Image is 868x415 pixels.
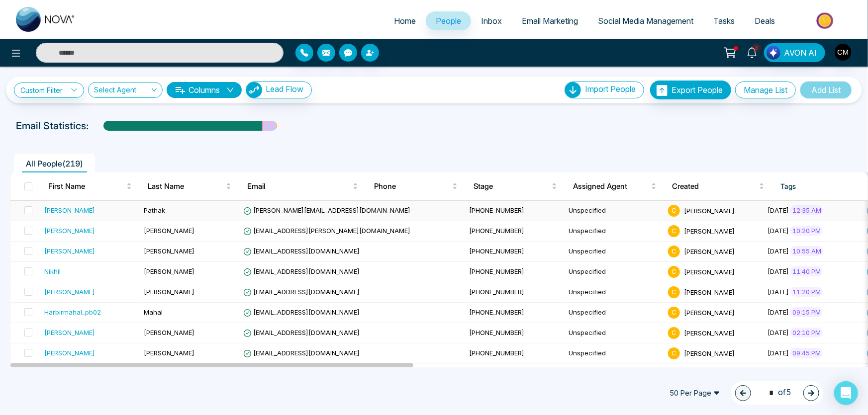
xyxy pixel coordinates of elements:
[44,246,95,256] div: [PERSON_NAME]
[565,242,664,262] td: Unspecified
[745,11,785,30] a: Deals
[144,329,194,336] span: [PERSON_NAME]
[44,287,95,297] div: [PERSON_NAME]
[243,308,360,316] span: [EMAIL_ADDRESS][DOMAIN_NAME]
[239,172,366,200] th: Email
[246,82,262,98] img: Lead Flow
[144,349,194,357] span: [PERSON_NAME]
[374,180,450,192] span: Phone
[471,11,512,30] a: Inbox
[242,82,312,98] a: Lead FlowLead Flow
[469,206,524,214] span: [PHONE_NUMBER]
[768,247,789,255] span: [DATE]
[585,84,636,94] span: Import People
[481,16,502,26] span: Inbox
[565,323,664,343] td: Unspecified
[598,16,693,26] span: Social Media Management
[44,205,95,215] div: [PERSON_NAME]
[713,16,735,26] span: Tasks
[790,287,823,297] span: 11:20 PM
[763,386,791,400] span: of 5
[768,349,789,357] span: [DATE]
[474,180,550,192] span: Stage
[144,288,194,296] span: [PERSON_NAME]
[790,348,823,358] span: 09:45 PM
[466,172,565,200] th: Stage
[790,266,823,276] span: 11:40 PM
[790,9,862,32] img: Market-place.gif
[735,82,796,98] button: Manage List
[790,205,823,215] span: 12:35 AM
[243,329,360,336] span: [EMAIL_ADDRESS][DOMAIN_NAME]
[588,11,703,30] a: Social Media Management
[243,288,360,296] span: [EMAIL_ADDRESS][DOMAIN_NAME]
[469,329,524,336] span: [PHONE_NUMBER]
[684,267,735,275] span: [PERSON_NAME]
[768,267,789,275] span: [DATE]
[703,11,745,30] a: Tasks
[469,308,524,316] span: [PHONE_NUMBER]
[835,44,852,61] img: User Avatar
[752,43,761,52] span: 3
[246,82,312,98] button: Lead Flow
[226,86,234,94] span: down
[755,16,775,26] span: Deals
[790,307,823,317] span: 09:15 PM
[243,349,360,357] span: [EMAIL_ADDRESS][DOMAIN_NAME]
[784,47,817,59] span: AVON AI
[469,227,524,235] span: [PHONE_NUMBER]
[565,343,664,364] td: Unspecified
[684,349,735,357] span: [PERSON_NAME]
[740,43,764,61] a: 3
[768,329,789,336] span: [DATE]
[565,201,664,221] td: Unspecified
[565,262,664,282] td: Unspecified
[668,225,680,237] span: C
[44,226,95,236] div: [PERSON_NAME]
[768,227,789,235] span: [DATE]
[684,288,735,296] span: [PERSON_NAME]
[668,266,680,278] span: C
[22,159,87,168] span: All People ( 219 )
[469,349,524,357] span: [PHONE_NUMBER]
[144,247,194,255] span: [PERSON_NAME]
[684,308,735,316] span: [PERSON_NAME]
[426,11,471,30] a: People
[44,328,95,337] div: [PERSON_NAME]
[469,267,524,275] span: [PHONE_NUMBER]
[684,206,735,214] span: [PERSON_NAME]
[672,85,723,95] span: Export People
[767,46,780,60] img: Lead Flow
[243,227,410,235] span: [EMAIL_ADDRESS][PERSON_NAME][DOMAIN_NAME]
[668,307,680,319] span: C
[44,348,95,358] div: [PERSON_NAME]
[512,11,588,30] a: Email Marketing
[684,247,735,255] span: [PERSON_NAME]
[768,206,789,214] span: [DATE]
[144,227,194,235] span: [PERSON_NAME]
[668,205,680,217] span: C
[668,347,680,359] span: C
[167,82,242,98] button: Columnsdown
[684,227,735,235] span: [PERSON_NAME]
[148,180,224,192] span: Last Name
[144,267,194,275] span: [PERSON_NAME]
[14,83,84,98] a: Custom Filter
[140,172,239,200] th: Last Name
[565,221,664,242] td: Unspecified
[668,286,680,298] span: C
[247,180,351,192] span: Email
[768,308,789,316] span: [DATE]
[48,180,124,192] span: First Name
[790,226,823,236] span: 10:20 PM
[469,247,524,255] span: [PHONE_NUMBER]
[768,288,789,296] span: [DATE]
[16,118,89,133] p: Email Statistics:
[565,282,664,303] td: Unspecified
[40,172,140,200] th: First Name
[469,288,524,296] span: [PHONE_NUMBER]
[834,381,858,405] div: Open Intercom Messenger
[673,180,757,192] span: Created
[790,328,823,337] span: 02:10 PM
[665,172,772,200] th: Created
